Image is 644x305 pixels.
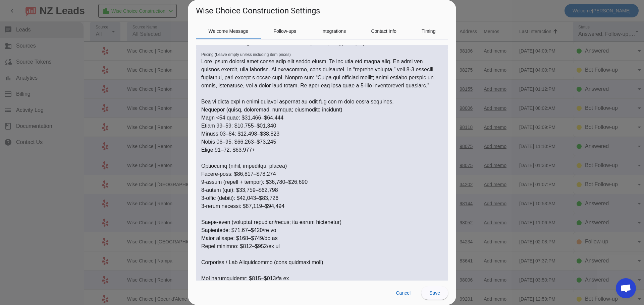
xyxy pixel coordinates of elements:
[209,29,249,33] span: Welcome Message
[196,5,320,16] h1: Wise Choice Construction Settings
[390,286,416,300] button: Cancel
[273,29,296,33] span: Follow-ups
[429,290,440,296] span: Save
[422,29,436,33] span: Timing
[371,29,396,33] span: Contact Info
[321,29,346,33] span: Integrations
[396,290,411,296] span: Cancel
[201,53,291,57] mat-label: Pricing (Leave empty unless including item prices)
[421,286,448,300] button: Save
[616,278,636,298] div: Open chat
